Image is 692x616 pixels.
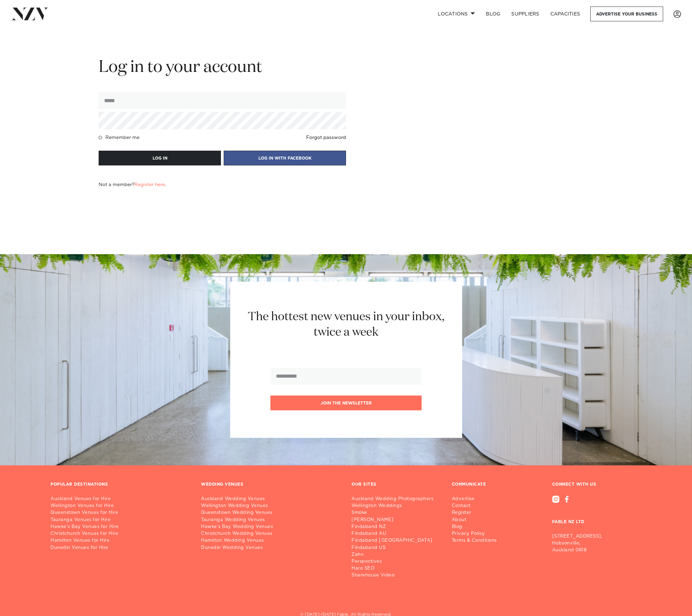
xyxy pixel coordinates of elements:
a: BLOG [480,7,506,21]
h2: The hottest new venues in your inbox, twice a week [239,309,453,340]
a: Christchurch Venues for Hire [51,530,190,537]
a: Register here [134,182,165,187]
a: Smoke [351,509,439,516]
a: Findaband [GEOGRAPHIC_DATA] [351,537,439,544]
h3: CONNECT WITH US [552,482,641,487]
a: Auckland Wedding Venues [201,496,341,502]
a: Haro SEO [351,565,439,572]
a: Forgot password [306,135,346,140]
a: Findaband US [351,544,439,551]
a: [PERSON_NAME] [351,517,439,523]
a: Findaband NZ [351,523,439,530]
a: Wellington Weddings [351,502,439,509]
a: Auckland Venues for Hire [51,496,190,502]
h3: POPULAR DESTINATIONS [51,482,108,487]
h4: Not a member? . [99,182,166,187]
h3: FABLE NZ LTD [552,503,641,530]
button: LOG IN WITH FACEBOOK [224,151,346,165]
button: Join the newsletter [270,396,422,410]
a: Christchurch Wedding Venues [201,530,341,537]
a: Blog [452,523,502,530]
h4: Remember me [105,135,139,140]
a: Wellington Wedding Venues [201,502,341,509]
a: Queenstown Venues for Hire [51,509,190,516]
a: Advertise your business [590,7,663,21]
a: Dunedin Wedding Venues [201,544,341,551]
h2: Log in to your account [99,57,346,78]
a: SUPPLIERS [506,7,545,21]
a: Hamilton Wedding Venues [201,537,341,544]
a: Hawke's Bay Venues for Hire [51,523,190,530]
a: About [452,517,502,523]
a: Terms & Conditions [452,537,502,544]
a: Findaband AU [351,530,439,537]
a: Sharehouse Video [351,572,439,579]
a: Locations [432,7,480,21]
a: Tauranga Venues for Hire [51,517,190,523]
p: [STREET_ADDRESS], Hobsonville, Auckland 0618 [552,533,641,554]
h3: COMMUNICATE [452,482,486,487]
img: nzv-logo.png [11,8,48,20]
a: Dunedin Venues for Hire [51,544,190,551]
h3: WEDDING VENUES [201,482,243,487]
a: Tauranga Wedding Venues [201,517,341,523]
a: Hamilton Venues for Hire [51,537,190,544]
h3: OUR SITES [351,482,377,487]
a: Perspectives [351,558,439,565]
a: Auckland Wedding Photographers [351,496,439,502]
a: Register [452,509,502,516]
a: Contact [452,502,502,509]
a: Privacy Policy [452,530,502,537]
a: Queenstown Wedding Venues [201,509,341,516]
button: LOG IN [99,151,221,165]
a: Advertise [452,496,502,502]
a: Wellington Venues for Hire [51,502,190,509]
a: LOG IN WITH FACEBOOK [224,155,346,161]
a: Zahn [351,551,439,558]
a: Capacities [545,7,586,21]
a: Hawke's Bay Wedding Venues [201,523,341,530]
